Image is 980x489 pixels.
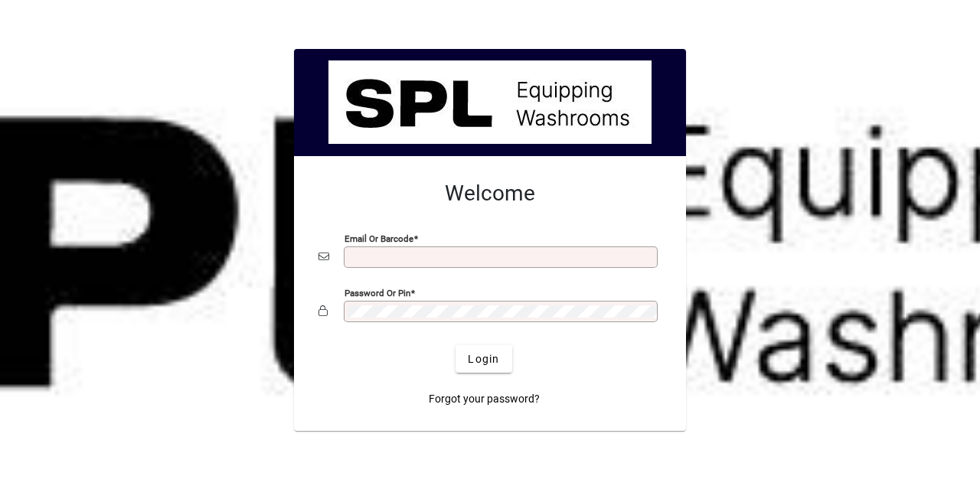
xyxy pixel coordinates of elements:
mat-label: Password or Pin [345,288,410,298]
a: Forgot your password? [423,385,546,412]
h2: Welcome [318,181,661,207]
mat-label: Email or Barcode [345,233,413,244]
button: Login [456,345,511,373]
span: Forgot your password? [429,391,540,407]
span: Login [468,351,499,367]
